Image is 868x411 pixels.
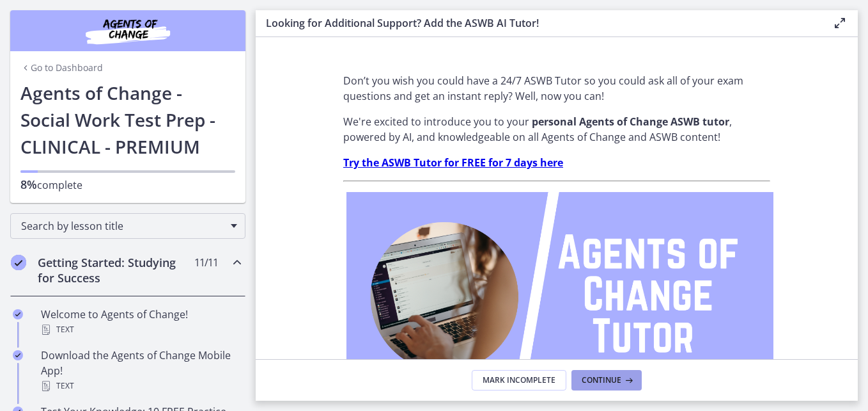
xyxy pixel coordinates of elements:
div: Text [41,322,240,337]
span: 8% [20,177,37,192]
h1: Agents of Change - Social Work Test Prep - CLINICAL - PREMIUM [20,79,235,160]
div: Text [41,378,240,394]
a: Go to Dashboard [20,61,103,74]
div: Download the Agents of Change Mobile App! [41,348,240,394]
span: Mark Incomplete [483,375,555,385]
p: complete [20,177,235,193]
span: Continue [582,375,621,385]
button: Mark Incomplete [472,370,566,391]
i: Completed [13,350,23,360]
span: 11 / 11 [194,255,218,270]
div: Welcome to Agents of Change! [41,307,240,337]
strong: personal Agents of Change ASWB tutor [532,115,729,129]
div: Search by lesson title [10,213,245,239]
p: We're excited to introduce you to your , powered by AI, and knowledgeable on all Agents of Change... [343,114,770,145]
img: Agents of Change [51,15,205,46]
p: Don’t you wish you could have a 24/7 ASWB Tutor so you could ask all of your exam questions and g... [343,73,770,104]
h2: Getting Started: Studying for Success [38,255,194,286]
a: Try the ASWB Tutor for FREE for 7 days here [343,156,563,170]
span: Search by lesson title [21,219,224,233]
h3: Looking for Additional Support? Add the ASWB AI Tutor! [266,15,812,31]
button: Continue [571,370,642,391]
i: Completed [11,255,26,270]
i: Completed [13,309,23,319]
